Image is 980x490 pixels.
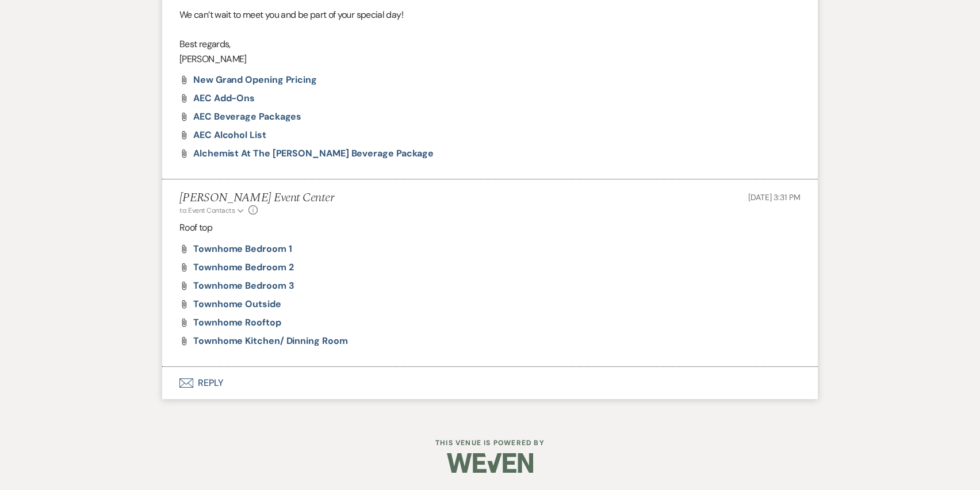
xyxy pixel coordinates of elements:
span: We can’t wait to meet you and be part of your special day! [179,9,403,21]
span: AEC Add-Ons [193,92,255,104]
span: to: Event Contacts [179,206,235,215]
a: Townhome Bedroom 1 [193,244,292,254]
span: Townhome Bedroom 3 [193,280,294,292]
span: Townhome Kitchen/ Dinning Room [193,335,348,347]
a: AEC Add-Ons [193,94,255,103]
a: Townhome Rooftop [193,318,281,327]
a: AEC Alcohol List [193,131,266,140]
span: Townhome Bedroom 2 [193,261,294,273]
img: Weven Logo [447,443,533,483]
span: New Grand Opening Pricing [193,74,317,86]
p: [PERSON_NAME] [179,52,801,67]
span: Alchemist at The [PERSON_NAME] Beverage Package [193,147,434,159]
span: AEC Beverage Packages [193,110,301,122]
a: AEC Beverage Packages [193,112,301,121]
span: Best regards, [179,38,231,50]
a: Alchemist at The [PERSON_NAME] Beverage Package [193,149,434,158]
button: Reply [162,367,818,399]
span: Townhome Outside [193,298,281,310]
span: AEC Alcohol List [193,129,266,141]
a: Townhome Kitchen/ Dinning Room [193,336,348,346]
button: to: Event Contacts [179,205,246,216]
p: Roof top [179,220,801,235]
span: Townhome Rooftop [193,316,281,328]
span: Townhome Bedroom 1 [193,243,292,255]
a: Townhome Outside [193,300,281,309]
a: Townhome Bedroom 2 [193,263,294,272]
span: [DATE] 3:31 PM [748,192,801,202]
h5: [PERSON_NAME] Event Center [179,191,334,205]
a: Townhome Bedroom 3 [193,281,294,290]
a: New Grand Opening Pricing [193,75,317,85]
